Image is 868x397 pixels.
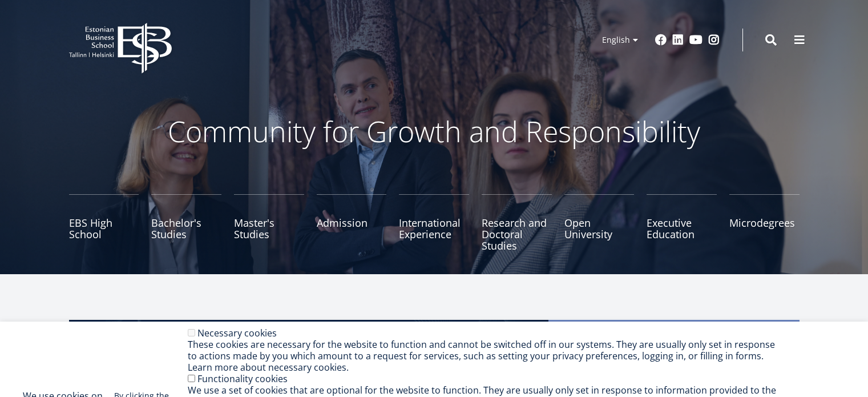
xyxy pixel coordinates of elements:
a: Bachelor's Studies [151,194,221,251]
a: International Experience [399,194,469,251]
a: Facebook [655,34,667,46]
a: Admission [317,194,387,251]
div: These cookies are necessary for the website to function and cannot be switched off in our systems... [188,339,777,373]
a: Microdegrees [729,194,800,251]
label: Functionality cookies [197,372,288,385]
label: Necessary cookies [197,327,277,339]
p: Community for Growth and Responsibility [132,114,737,149]
a: Linkedin [672,34,684,46]
a: Master's Studies [234,194,304,251]
a: EBS High School [69,194,139,251]
a: Research and Doctoral Studies [482,194,552,251]
a: Instagram [708,34,720,46]
a: Youtube [689,34,703,46]
a: Executive Education [647,194,717,251]
a: Open University [564,194,635,251]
